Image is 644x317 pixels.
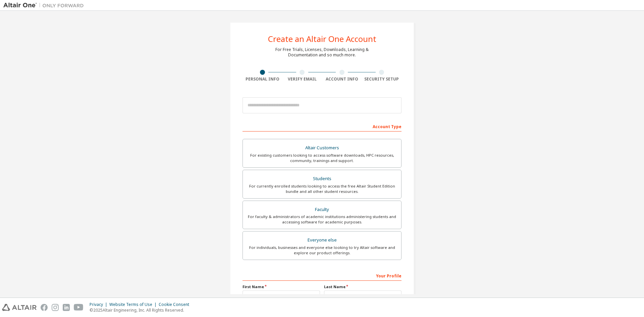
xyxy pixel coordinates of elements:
[74,304,84,311] img: youtube.svg
[90,307,193,313] p: © 2025 Altair Engineering, Inc. All Rights Reserved.
[52,304,59,311] img: instagram.svg
[159,302,193,307] div: Cookie Consent
[90,302,109,307] div: Privacy
[41,304,48,311] img: facebook.svg
[247,183,397,194] div: For currently enrolled students looking to access the free Altair Student Edition bundle and all ...
[3,2,87,9] img: Altair One
[324,284,401,289] label: Last Name
[247,143,397,153] div: Altair Customers
[243,121,401,131] div: Account Type
[362,76,402,82] div: Security Setup
[247,245,397,256] div: For individuals, businesses and everyone else looking to try Altair software and explore our prod...
[247,153,397,163] div: For existing customers looking to access software downloads, HPC resources, community, trainings ...
[268,35,376,43] div: Create an Altair One Account
[2,304,37,311] img: altair_logo.svg
[247,205,397,214] div: Faculty
[243,270,401,281] div: Your Profile
[247,174,397,183] div: Students
[63,304,70,311] img: linkedin.svg
[243,284,320,289] label: First Name
[109,302,159,307] div: Website Terms of Use
[275,47,369,58] div: For Free Trials, Licenses, Downloads, Learning & Documentation and so much more.
[247,235,397,245] div: Everyone else
[282,76,322,82] div: Verify Email
[243,76,282,82] div: Personal Info
[322,76,362,82] div: Account Info
[247,214,397,225] div: For faculty & administrators of academic institutions administering students and accessing softwa...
